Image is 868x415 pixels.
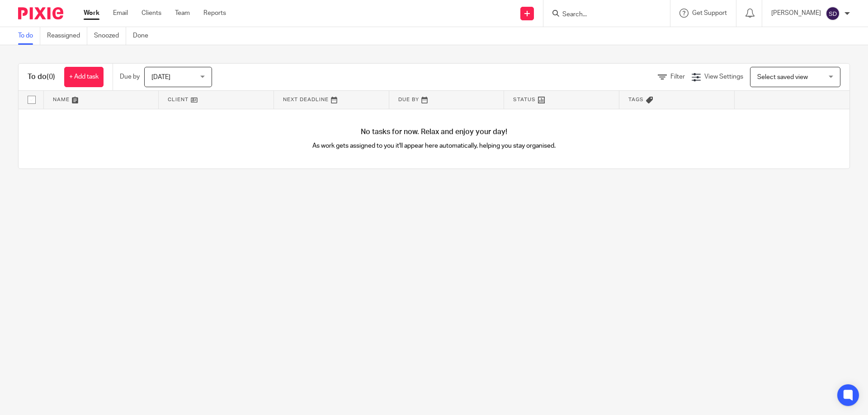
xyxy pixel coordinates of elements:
[120,72,140,81] p: Due by
[84,9,99,18] a: Work
[692,10,727,16] span: Get Support
[704,74,743,80] span: View Settings
[142,9,161,18] a: Clients
[175,9,190,18] a: Team
[561,11,643,19] input: Search
[826,6,840,21] img: svg%3E
[47,27,87,45] a: Reassigned
[64,67,104,87] a: + Add task
[47,73,55,80] span: (0)
[28,72,55,82] h1: To do
[113,9,128,18] a: Email
[133,27,155,45] a: Done
[226,141,642,150] p: As work gets assigned to you it'll appear here automatically, helping you stay organised.
[19,127,849,137] h4: No tasks for now. Relax and enjoy your day!
[203,9,226,18] a: Reports
[757,74,808,80] span: Select saved view
[771,9,821,18] p: [PERSON_NAME]
[18,27,40,45] a: To do
[670,74,685,80] span: Filter
[151,74,170,80] span: [DATE]
[18,7,63,19] img: Pixie
[628,97,644,102] span: Tags
[94,27,126,45] a: Snoozed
